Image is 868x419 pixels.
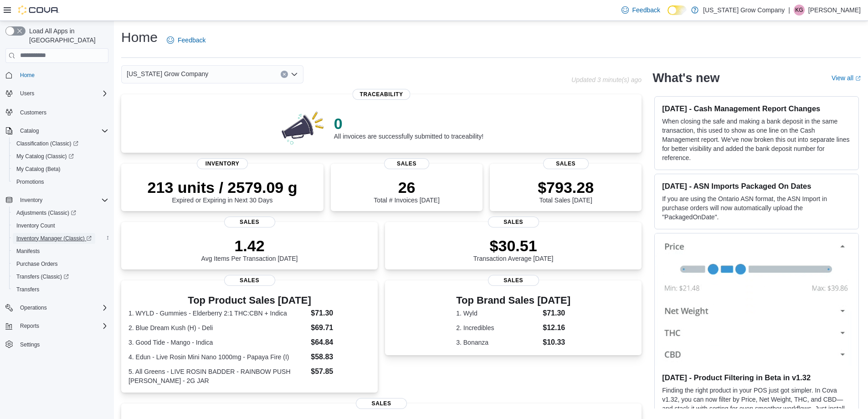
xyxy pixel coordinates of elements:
[2,68,112,82] button: Home
[9,176,112,188] button: Promotions
[281,71,288,78] button: Clear input
[662,104,851,113] h3: [DATE] - Cash Management Report Changes
[16,195,108,206] span: Inventory
[13,246,108,257] span: Manifests
[668,5,687,15] input: Dark Mode
[128,323,307,332] dt: 2. Blue Dream Kush (H) - Deli
[291,71,298,78] button: Open list of options
[9,245,112,258] button: Manifests
[16,70,38,81] a: Home
[224,275,275,286] span: Sales
[543,308,570,319] dd: $71.30
[662,181,851,191] h3: [DATE] - ASN Imports Packaged On Dates
[13,164,108,175] span: My Catalog (Beta)
[16,88,108,99] span: Users
[128,352,307,362] dt: 4. Edun - Live Rosin Mini Nano 1000mg - Papaya Fire (I)
[197,158,248,169] span: Inventory
[618,1,664,19] a: Feedback
[311,337,370,348] dd: $64.84
[662,194,851,222] p: If you are using the Ontario ASN format, the ASN Import in purchase orders will now automatically...
[334,114,483,133] p: 0
[279,109,327,145] img: 0
[9,283,112,296] button: Transfers
[128,309,307,318] dt: 1. WYLD - Gummies - Elderberry 2:1 THC:CBN + Indica
[2,87,112,100] button: Users
[662,373,851,382] h3: [DATE] - Product Filtering in Beta in v1.32
[20,127,39,134] span: Catalog
[13,220,108,231] span: Inventory Count
[128,295,370,306] h3: Top Product Sales [DATE]
[543,322,570,333] dd: $12.16
[488,275,539,286] span: Sales
[2,105,112,119] button: Customers
[20,197,42,204] span: Inventory
[538,178,594,197] p: $793.28
[128,367,307,385] dt: 5. All Greens - LIVE ROSIN BADDER - RAINBOW PUSH [PERSON_NAME] - 2G JAR
[652,71,719,85] h2: What's new
[16,178,44,186] span: Promotions
[456,323,539,332] dt: 2. Incredibles
[13,246,43,257] a: Manifests
[356,398,407,409] span: Sales
[16,107,50,118] a: Customers
[2,124,112,137] button: Catalog
[855,76,861,81] svg: External link
[9,150,112,163] a: My Catalog (Classic)
[16,140,78,147] span: Classification (Classic)
[384,158,430,169] span: Sales
[16,195,46,206] button: Inventory
[311,366,370,377] dd: $57.85
[26,26,108,45] span: Load All Apps in [GEOGRAPHIC_DATA]
[13,271,72,282] a: Transfers (Classic)
[353,89,411,100] span: Traceability
[311,322,370,333] dd: $69.71
[13,220,59,231] a: Inventory Count
[795,5,803,16] span: KG
[9,137,112,150] a: Classification (Classic)
[9,219,112,232] button: Inventory Count
[13,233,95,244] a: Inventory Manager (Classic)
[13,233,108,244] span: Inventory Manager (Classic)
[13,164,64,175] a: My Catalog (Beta)
[9,270,112,283] a: Transfers (Classic)
[13,151,77,162] a: My Catalog (Classic)
[13,138,82,149] a: Classification (Classic)
[456,309,539,318] dt: 1. Wyld
[2,320,112,332] button: Reports
[2,301,112,314] button: Operations
[374,178,439,204] div: Total # Invoices [DATE]
[20,322,39,330] span: Reports
[148,178,298,204] div: Expired or Expiring in Next 30 Days
[632,5,660,15] span: Feedback
[13,176,108,187] span: Promotions
[20,304,47,311] span: Operations
[2,194,112,207] button: Inventory
[311,352,370,362] dd: $58.83
[543,158,589,169] span: Sales
[311,308,370,319] dd: $71.30
[16,125,42,136] button: Catalog
[148,178,298,197] p: 213 units / 2579.09 g
[13,284,43,295] a: Transfers
[5,65,108,375] nav: Complex example
[456,295,570,306] h3: Top Brand Sales [DATE]
[201,237,298,255] p: 1.42
[121,28,158,47] h1: Home
[9,258,112,270] button: Purchase Orders
[16,88,38,99] button: Users
[9,163,112,176] button: My Catalog (Beta)
[201,237,298,262] div: Avg Items Per Transaction [DATE]
[16,248,40,255] span: Manifests
[224,217,275,228] span: Sales
[16,69,108,81] span: Home
[788,5,790,16] p: |
[16,222,55,229] span: Inventory Count
[127,68,208,79] span: [US_STATE] Grow Company
[13,176,48,187] a: Promotions
[13,259,108,269] span: Purchase Orders
[13,207,80,218] a: Adjustments (Classic)
[16,302,108,313] span: Operations
[703,5,785,16] p: [US_STATE] Grow Company
[16,286,39,293] span: Transfers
